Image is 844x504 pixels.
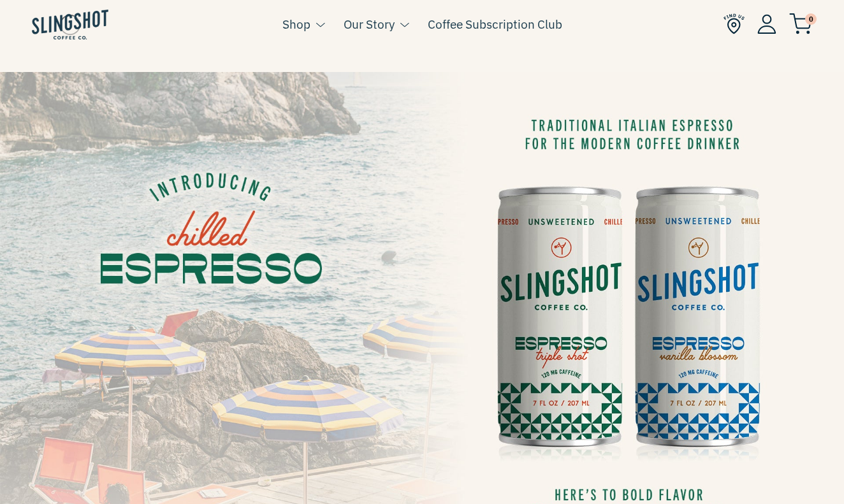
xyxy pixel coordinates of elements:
[805,13,817,25] span: 0
[428,15,562,34] a: Coffee Subscription Club
[757,14,776,34] img: Account
[789,13,812,34] img: cart
[789,17,812,32] a: 0
[344,15,395,34] a: Our Story
[724,13,745,34] img: Find Us
[282,15,310,34] a: Shop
